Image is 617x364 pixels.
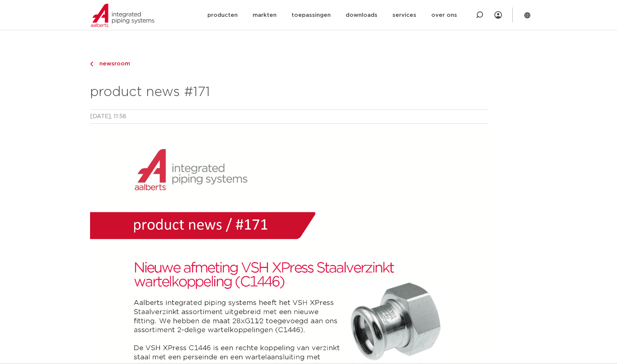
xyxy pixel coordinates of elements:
a: newsroom [90,59,488,68]
a: producten [207,1,238,30]
a: toepassingen [291,1,331,30]
a: over ons [431,1,457,30]
nav: Menu [207,1,457,30]
time: 11:58 [114,114,126,119]
a: markten [253,1,277,30]
a: services [392,1,416,30]
time: [DATE] [90,114,111,119]
h2: product news #171 [90,83,488,101]
span: , [111,114,112,119]
span: newsroom [95,61,130,67]
a: downloads [346,1,377,30]
img: chevron-right.svg [90,62,93,67]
